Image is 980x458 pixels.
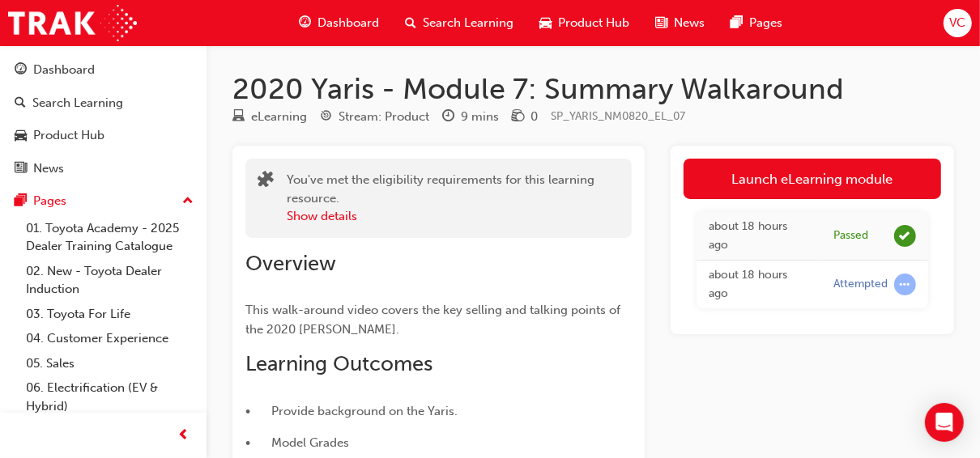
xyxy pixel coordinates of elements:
span: Product Hub [558,14,629,32]
span: Dashboard [317,14,379,32]
span: search-icon [405,13,416,33]
div: Duration [442,107,499,127]
div: You've met the eligibility requirements for this learning resource. [287,171,620,226]
a: 02. New - Toyota Dealer Induction [19,259,200,302]
span: news-icon [655,13,667,33]
span: up-icon [182,191,194,212]
div: 0 [530,108,538,126]
span: This walk-around video covers the key selling and talking points of the 2020 [PERSON_NAME]. [245,303,624,337]
div: Stream [320,107,429,127]
a: guage-iconDashboard [286,6,392,40]
span: puzzle-icon [258,172,274,191]
button: Show details [287,207,357,226]
span: learningRecordVerb_ATTEMPT-icon [894,274,916,295]
div: Stream: Product [339,108,429,126]
span: Search Learning [423,14,513,32]
div: News [33,159,64,178]
a: car-iconProduct Hub [526,6,642,40]
span: • Model Grades [245,435,349,450]
span: Pages [749,14,782,32]
div: Mon Sep 29 2025 17:38:40 GMT+1000 (Australian Eastern Standard Time) [709,218,809,254]
div: Type [232,107,307,127]
div: Mon Sep 29 2025 17:31:05 GMT+1000 (Australian Eastern Standard Time) [709,266,809,303]
a: 04. Customer Experience [19,326,200,351]
a: 05. Sales [19,351,200,376]
a: Launch eLearning module [684,159,941,199]
div: Passed [833,228,868,244]
div: Dashboard [33,61,95,79]
div: Price [512,107,538,127]
h1: 2020 Yaris - Module 7: Summary Walkaround [232,71,954,107]
span: car-icon [15,129,27,143]
span: car-icon [539,13,552,33]
span: VC [949,14,965,32]
span: Learning Outcomes [245,351,432,376]
a: Product Hub [6,121,200,151]
div: Product Hub [33,126,104,145]
span: Learning resource code [551,109,685,123]
span: guage-icon [15,63,27,78]
span: clock-icon [442,110,454,125]
a: pages-iconPages [718,6,795,40]
span: news-icon [15,162,27,176]
span: Overview [245,251,336,276]
button: Pages [6,186,200,216]
button: DashboardSearch LearningProduct HubNews [6,52,200,186]
div: 9 mins [461,108,499,126]
img: Trak [8,5,137,41]
span: target-icon [320,110,332,125]
span: learningRecordVerb_PASS-icon [894,225,916,247]
span: learningResourceType_ELEARNING-icon [232,110,245,125]
span: News [674,14,705,32]
span: pages-icon [15,194,27,209]
div: Pages [33,192,66,210]
span: money-icon [512,110,524,125]
a: Dashboard [6,55,200,85]
a: 01. Toyota Academy - 2025 Dealer Training Catalogue [19,216,200,259]
div: Open Intercom Messenger [925,403,964,442]
span: guage-icon [299,13,311,33]
div: Attempted [833,277,888,292]
span: search-icon [15,96,26,111]
span: prev-icon [178,426,190,446]
a: search-iconSearch Learning [392,6,526,40]
span: pages-icon [731,13,743,33]
a: Search Learning [6,88,200,118]
a: News [6,154,200,184]
div: Search Learning [32,94,123,112]
span: • Provide background on the Yaris. [245,404,458,418]
div: eLearning [251,108,307,126]
button: VC [944,9,972,37]
a: 03. Toyota For Life [19,302,200,327]
a: news-iconNews [642,6,718,40]
a: 06. Electrification (EV & Hybrid) [19,375,200,418]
